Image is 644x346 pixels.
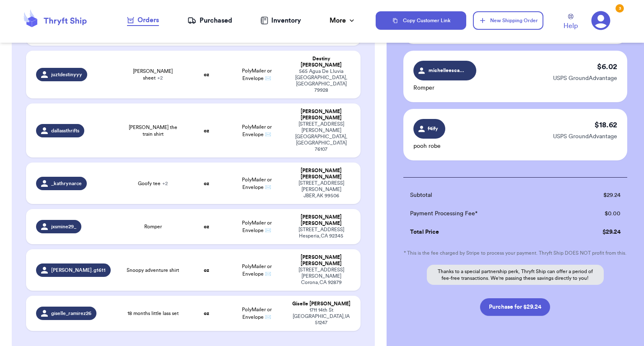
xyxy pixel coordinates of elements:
span: PolyMailer or Envelope ✉️ [242,68,272,81]
button: New Shipping Order [473,11,543,30]
strong: oz [204,72,209,77]
div: 3 [615,4,624,13]
td: $ 0.00 [564,204,627,223]
span: [PERSON_NAME].g1611 [51,267,106,274]
span: 18 months little lass set [127,310,179,317]
strong: oz [204,224,209,229]
td: Payment Processing Fee* [403,204,565,223]
span: _kathrynarce [51,180,82,187]
p: $ 18.62 [595,119,617,131]
td: Total Price [403,223,565,241]
p: USPS GroundAdvantage [553,132,617,141]
div: [STREET_ADDRESS][PERSON_NAME] Corona , CA 92879 [292,267,351,286]
span: f4ify [426,125,440,132]
td: Subtotal [403,186,565,204]
span: PolyMailer or Envelope ✉️ [242,307,272,320]
span: + 2 [162,181,168,186]
span: Goofy tee [138,180,168,187]
strong: oz [204,311,209,316]
div: Orders [127,15,159,25]
span: PolyMailer or Envelope ✉️ [242,220,272,233]
span: PolyMailer or Envelope ✉️ [242,124,272,137]
span: juztdestinyyy [51,71,82,78]
p: USPS GroundAdvantage [553,74,617,83]
p: pooh robe [413,142,445,150]
span: jxsmine29_ [51,223,76,230]
div: 1711 14th St [GEOGRAPHIC_DATA] , IA 51247 [292,307,351,326]
span: Help [563,21,578,31]
p: * This is the fee charged by Stripe to process your payment. Thryft Ship DOES NOT profit from this. [403,250,627,256]
button: Purchase for $29.24 [480,298,550,316]
span: + 2 [157,75,163,80]
div: [PERSON_NAME] [PERSON_NAME] [292,214,351,227]
span: michelleescamilla.93 [428,67,468,74]
span: Snoopy adventure shirt [127,267,179,274]
a: Help [563,14,578,31]
span: dallassthrifts [51,127,79,134]
a: 3 [591,11,610,30]
a: Orders [127,15,159,26]
p: Romper [413,84,476,92]
span: Romper [144,223,162,230]
div: More [330,15,356,26]
div: [STREET_ADDRESS][PERSON_NAME] JBER , AK 99506 [292,180,351,199]
strong: oz [204,268,209,273]
p: $ 6.02 [597,61,617,72]
div: [STREET_ADDRESS] Hesperia , CA 92345 [292,227,351,239]
div: [STREET_ADDRESS][PERSON_NAME] [GEOGRAPHIC_DATA] , [GEOGRAPHIC_DATA] 76107 [292,121,351,152]
span: giselle_ramirez26 [51,310,91,317]
div: Destiny [PERSON_NAME] [292,56,351,68]
a: Inventory [260,15,301,26]
div: Giselle [PERSON_NAME] [292,301,351,307]
span: PolyMailer or Envelope ✉️ [242,264,272,276]
a: Purchased [187,15,232,26]
strong: oz [204,181,209,186]
div: [PERSON_NAME] [PERSON_NAME] [292,254,351,267]
p: Thanks to a special partnership perk, Thryft Ship can offer a period of fee-free transactions. We... [427,265,604,285]
span: [PERSON_NAME] sheet [125,68,182,81]
button: Copy Customer Link [376,11,466,30]
strong: oz [204,128,209,133]
span: [PERSON_NAME] the train shirt [125,124,182,137]
div: 565 Agua De Lluvia [GEOGRAPHIC_DATA] , [GEOGRAPHIC_DATA] 79928 [292,68,351,93]
span: PolyMailer or Envelope ✉️ [242,177,272,190]
div: [PERSON_NAME] [PERSON_NAME] [292,108,351,121]
div: [PERSON_NAME] [PERSON_NAME] [292,168,351,180]
td: $ 29.24 [564,186,627,204]
td: $ 29.24 [564,223,627,241]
